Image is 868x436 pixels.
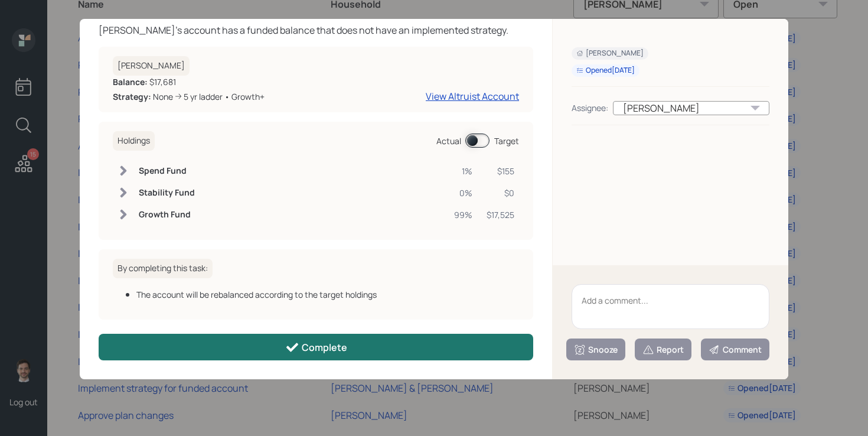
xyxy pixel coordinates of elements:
a: View Altruist Account [426,90,519,103]
div: The account will be rebalanced according to the target holdings [136,288,519,301]
h6: By completing this task: [113,259,213,278]
h6: Holdings [113,131,155,151]
button: Snooze [566,339,625,360]
div: [PERSON_NAME] 's account has a funded balance that does not have an implemented strategy. [99,23,533,37]
h6: Growth Fund [139,210,195,220]
div: Assignee: [572,102,608,114]
div: 0% [454,187,472,199]
div: Actual [436,135,461,147]
div: $17,681 [113,76,265,88]
h6: Spend Fund [139,166,195,176]
div: [PERSON_NAME] [613,101,769,115]
div: 99% [454,209,472,221]
div: None 5 yr ladder • Growth+ [113,90,265,103]
div: Complete [285,340,347,354]
button: Report [635,339,691,360]
button: Comment [701,339,769,360]
div: Snooze [574,344,618,356]
div: [PERSON_NAME] [576,48,644,58]
h6: Stability Fund [139,188,195,198]
div: Target [494,135,519,147]
h6: [PERSON_NAME] [113,56,190,76]
div: Opened [DATE] [576,66,635,76]
b: Strategy: [113,91,151,102]
button: Complete [99,334,533,360]
div: 1% [454,165,472,177]
div: $17,525 [487,209,514,221]
b: Balance: [113,76,148,87]
div: $0 [487,187,514,199]
div: Report [642,344,684,356]
div: $155 [487,165,514,177]
div: Comment [709,344,762,356]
